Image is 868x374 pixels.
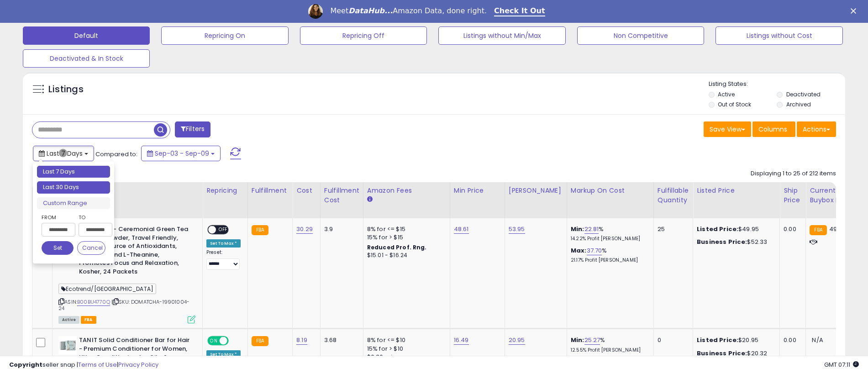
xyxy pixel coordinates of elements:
label: Active [718,90,735,98]
div: Title [56,186,199,195]
li: Last 7 Days [37,166,110,178]
div: Preset: [206,249,241,270]
div: 15% for > $15 [367,233,443,242]
span: ON [208,337,220,345]
b: Max: [571,246,587,255]
span: Ecotrend/[GEOGRAPHIC_DATA] [58,284,156,294]
button: Actions [797,121,836,137]
div: Ship Price [784,186,802,205]
b: Min: [571,336,584,344]
span: Last 7 Days [47,149,83,158]
a: 8.19 [296,336,307,345]
div: Markup on Cost [571,186,650,195]
div: 8% for <= $10 [367,336,443,344]
div: 15% for > $10 [367,345,443,353]
button: Last 7 Days [33,146,94,161]
div: $49.95 [697,225,773,233]
button: Listings without Min/Max [438,26,565,45]
div: % [571,247,647,263]
div: 0 [658,336,686,344]
img: 41esjsKUALL._SL40_.jpg [58,336,77,354]
a: Privacy Policy [118,360,158,369]
span: 49.95 [829,225,846,233]
img: Profile image for Georgie [308,4,323,19]
strong: Copyright [9,360,42,369]
button: Repricing Off [300,26,427,45]
div: Fulfillable Quantity [658,186,689,205]
div: Cost [296,186,316,195]
div: Repricing [206,186,244,195]
div: Min Price [454,186,501,195]
label: Archived [786,100,811,108]
div: % [571,225,647,242]
a: 53.95 [509,225,525,234]
i: DataHub... [348,6,393,15]
small: Amazon Fees. [367,195,373,204]
a: B00BU4770Q [77,298,110,306]
button: Set [42,241,74,255]
h5: Listings [48,83,84,96]
span: N/A [812,336,823,344]
small: FBA [810,225,826,235]
a: 16.49 [454,336,469,345]
p: 14.22% Profit [PERSON_NAME] [571,236,647,242]
div: $15.01 - $16.24 [367,252,443,259]
span: Columns [758,125,787,134]
div: 0.00 [784,336,799,344]
div: 3.68 [324,336,356,344]
label: From [42,213,74,222]
th: The percentage added to the cost of goods (COGS) that forms the calculator for Min & Max prices. [567,182,653,218]
button: Columns [752,121,795,137]
span: Compared to: [95,150,137,158]
label: Deactivated [786,90,821,98]
small: FBA [252,336,268,346]
div: % [571,336,647,353]
a: 20.95 [509,336,525,345]
span: 2025-09-17 07:11 GMT [824,360,859,369]
p: Listing States: [709,80,845,89]
b: Listed Price: [697,336,738,344]
button: Save View [704,121,751,137]
button: Listings without Cost [715,26,842,45]
div: [PERSON_NAME] [509,186,563,195]
a: 30.29 [296,225,313,234]
button: Default [23,26,150,45]
b: Listed Price: [697,225,738,233]
a: 22.81 [584,225,599,234]
button: Repricing On [161,26,288,45]
b: Business Price: [697,237,747,246]
b: DoMatcha - Ceremonial Green Tea Matcha Powder, Travel Friendly, Natural Source of Antioxidants, C... [79,225,190,278]
span: FBA [81,316,96,324]
div: $52.33 [697,238,773,246]
b: Reduced Prof. Rng. [367,243,427,251]
a: 37.70 [587,246,602,255]
div: Amazon Fees [367,186,446,195]
div: 8% for <= $15 [367,225,443,233]
small: FBA [252,225,268,235]
span: OFF [227,337,242,345]
div: seller snap | | [9,361,158,369]
span: OFF [216,226,231,234]
div: Fulfillment [252,186,289,195]
b: Min: [571,225,584,233]
a: 48.61 [454,225,469,234]
span: Sep-03 - Sep-09 [155,149,209,158]
a: 25.27 [584,336,600,345]
div: ASIN: [58,225,195,322]
div: 3.9 [324,225,356,233]
p: 21.17% Profit [PERSON_NAME] [571,257,647,263]
li: Last 30 Days [37,181,110,194]
div: Fulfillment Cost [324,186,359,205]
div: Close [851,8,860,14]
div: Meet Amazon Data, done right. [330,6,487,16]
a: Check It Out [494,6,545,16]
div: Set To Max * [206,239,241,248]
div: 0.00 [784,225,799,233]
span: All listings currently available for purchase on Amazon [58,316,79,324]
span: | SKU: DOMATCHA-19901004-24 [58,298,189,312]
div: Displaying 1 to 25 of 212 items [751,169,836,178]
label: Out of Stock [718,100,751,108]
div: Current Buybox Price [810,186,857,205]
button: Filters [175,121,210,137]
div: 25 [658,225,686,233]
